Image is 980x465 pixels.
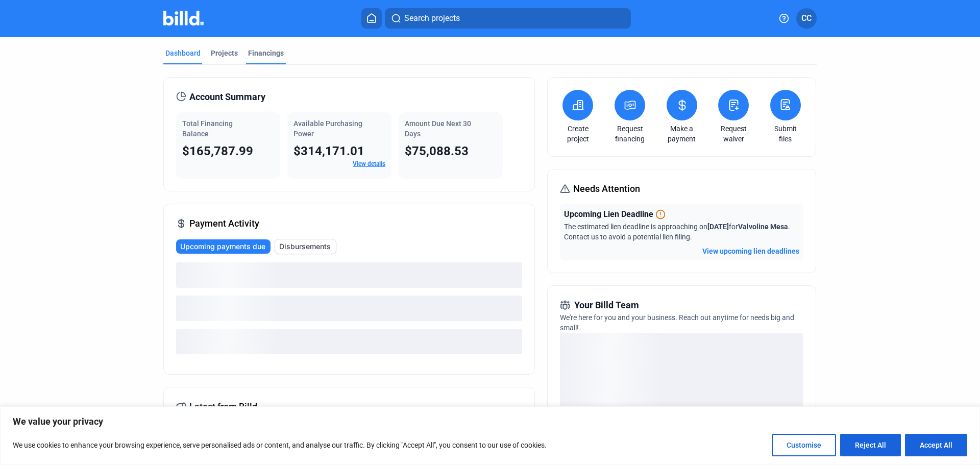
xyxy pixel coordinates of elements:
[702,246,799,256] button: View upcoming lien deadlines
[664,124,700,144] a: Make a payment
[612,124,648,144] a: Request financing
[180,241,265,252] span: Upcoming payments due
[182,144,253,158] span: $165,787.99
[574,298,639,312] span: Your Billd Team
[189,90,265,104] span: Account Summary
[293,119,362,138] span: Available Purchasing Power
[716,124,751,144] a: Request waiver
[738,223,788,231] span: Valvoline Mesa
[176,262,522,288] div: loading
[564,223,790,241] span: The estimated lien deadline is approaching on for . Contact us to avoid a potential lien filing.
[560,313,794,332] span: We're here for you and your business. Reach out anytime for needs big and small!
[707,223,729,231] span: [DATE]
[564,208,653,221] span: Upcoming Lien Deadline
[353,160,385,167] a: View details
[405,119,471,138] span: Amount Due Next 30 Days
[13,439,547,451] p: We use cookies to enhance your browsing experience, serve personalised ads or content, and analys...
[385,8,631,29] button: Search projects
[275,239,336,254] button: Disbursements
[768,124,803,144] a: Submit files
[176,329,522,354] div: loading
[560,124,596,144] a: Create project
[840,434,901,456] button: Reject All
[405,144,469,158] span: $75,088.53
[189,216,259,231] span: Payment Activity
[182,119,233,138] span: Total Financing Balance
[248,48,284,58] div: Financings
[404,12,460,25] span: Search projects
[573,182,640,196] span: Needs Attention
[279,241,331,252] span: Disbursements
[801,12,812,25] span: CC
[176,239,271,254] button: Upcoming payments due
[189,400,257,414] span: Latest from Billd
[176,296,522,321] div: loading
[796,8,817,29] button: CC
[165,48,201,58] div: Dashboard
[772,434,836,456] button: Customise
[211,48,238,58] div: Projects
[293,144,364,158] span: $314,171.01
[163,11,204,26] img: Billd Company Logo
[560,333,803,435] div: loading
[905,434,967,456] button: Accept All
[13,415,967,428] p: We value your privacy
